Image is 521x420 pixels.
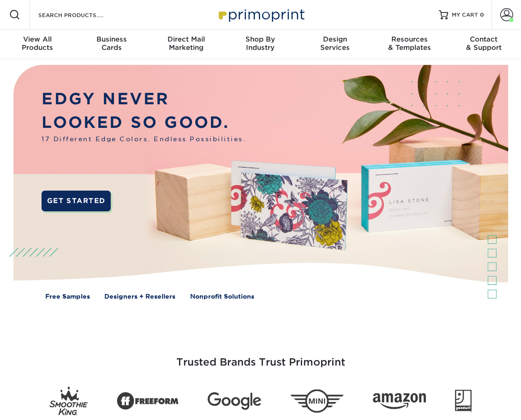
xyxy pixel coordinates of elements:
span: MY CART [452,11,478,19]
span: Contact [447,35,521,43]
img: Amazon [373,393,426,409]
span: Shop By [223,35,298,43]
a: Nonprofit Solutions [190,292,254,301]
h3: Trusted Brands Trust Primoprint [7,334,514,379]
a: Contact& Support [447,30,521,59]
div: Cards [74,35,149,52]
div: & Templates [372,35,446,52]
div: Marketing [149,35,223,52]
a: GET STARTED [42,191,111,211]
img: Freeform [117,387,179,415]
a: Designers + Resellers [104,292,175,301]
a: Resources& Templates [372,30,446,59]
div: Industry [223,35,298,52]
img: Google [208,392,261,410]
span: 0 [480,12,484,18]
input: SEARCH PRODUCTS..... [37,9,127,20]
a: Shop ByIndustry [223,30,298,59]
a: Free Samples [45,292,90,301]
img: Mini [290,389,344,413]
img: Primoprint [215,5,307,24]
span: Business [74,35,149,43]
p: EDGY NEVER [42,87,246,111]
span: Resources [372,35,446,43]
p: LOOKED SO GOOD. [42,111,246,134]
img: Smoothie King [49,387,88,415]
a: BusinessCards [74,30,149,59]
a: Direct MailMarketing [149,30,223,59]
img: Goodwill [455,390,472,412]
div: & Support [447,35,521,52]
span: 17 Different Edge Colors. Endless Possibilities. [42,134,246,144]
span: Design [298,35,372,43]
span: Direct Mail [149,35,223,43]
div: Services [298,35,372,52]
a: DesignServices [298,30,372,59]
